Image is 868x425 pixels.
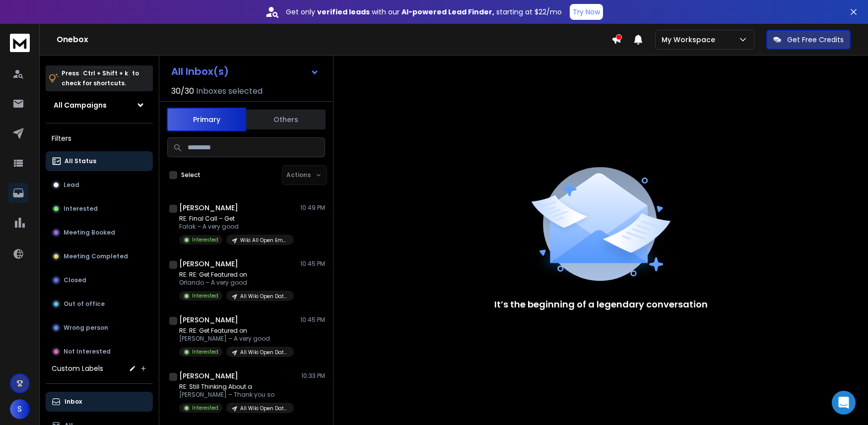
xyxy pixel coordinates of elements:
[179,391,294,399] p: [PERSON_NAME] – Thank you so
[46,342,153,362] button: Not Interested
[46,223,153,243] button: Meeting Booked
[64,324,108,332] p: Wrong person
[64,181,79,189] p: Lead
[240,349,288,356] p: All Wiki Open Data Follow up [DATE]
[246,109,326,130] button: Others
[240,293,288,300] p: All Wiki Open Data Follow up [DATE]
[179,223,294,231] p: Falak – A very good
[64,348,111,356] p: Not Interested
[286,7,562,17] p: Get only with our starting at $22/mo
[179,383,294,391] p: RE: Still Thinking About a
[52,364,103,373] h3: Custom Labels
[570,4,603,20] button: Try Now
[787,35,844,45] p: Get Free Credits
[81,67,130,79] span: Ctrl + Shift + k
[240,405,288,412] p: All Wiki Open Data Follow up [DATE]
[179,203,238,213] h1: [PERSON_NAME]
[167,108,246,131] button: Primary
[64,276,86,284] p: Closed
[64,300,105,308] p: Out of office
[300,316,325,324] p: 10:45 PM
[46,199,153,219] button: Interested
[317,7,370,17] strong: verified leads
[401,7,494,17] strong: AI-powered Lead Finder,
[192,292,218,300] p: Interested
[46,151,153,171] button: All Status
[179,215,294,223] p: RE: Final Call – Get
[240,237,288,244] p: Wiki All Open Emails [DATE]
[494,298,708,311] p: It’s the beginning of a legendary conversation
[46,246,153,266] button: Meeting Completed
[65,157,96,165] p: All Status
[46,270,153,290] button: Closed
[196,85,263,97] h3: Inboxes selected
[192,348,218,356] p: Interested
[179,371,238,381] h1: [PERSON_NAME]
[65,398,82,406] p: Inbox
[46,294,153,314] button: Out of office
[64,205,98,213] p: Interested
[192,236,218,243] p: Interested
[662,35,719,45] p: My Workspace
[171,66,229,76] h1: All Inbox(s)
[301,372,325,380] p: 10:33 PM
[10,399,30,419] button: S
[832,391,856,415] div: Open Intercom Messenger
[179,335,294,343] p: [PERSON_NAME] – A very good
[62,68,139,88] p: Press to check for shortcuts.
[766,30,851,50] button: Get Free Credits
[179,279,294,287] p: Orlando – A very good
[46,175,153,195] button: Lead
[46,392,153,412] button: Inbox
[192,404,218,412] p: Interested
[57,34,611,46] h1: Onebox
[181,171,200,179] label: Select
[171,85,194,97] span: 30 / 30
[64,252,128,260] p: Meeting Completed
[46,318,153,338] button: Wrong person
[179,271,294,279] p: RE: RE: Get Featured on
[179,315,238,325] h1: [PERSON_NAME]
[163,61,327,81] button: All Inbox(s)
[300,204,325,212] p: 10:49 PM
[46,95,153,115] button: All Campaigns
[179,259,238,269] h1: [PERSON_NAME]
[300,260,325,268] p: 10:45 PM
[64,229,115,237] p: Meeting Booked
[54,100,107,110] h1: All Campaigns
[573,7,600,17] p: Try Now
[46,131,153,145] h3: Filters
[10,34,30,52] img: logo
[179,327,294,335] p: RE: RE: Get Featured on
